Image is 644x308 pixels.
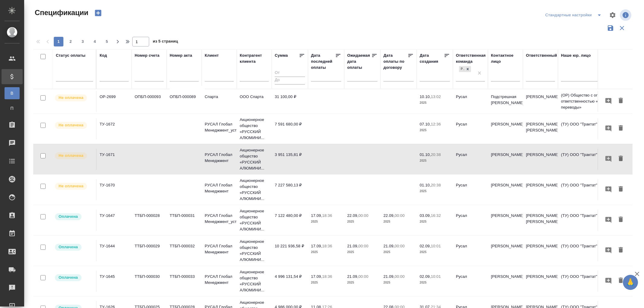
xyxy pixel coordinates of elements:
[523,240,558,261] td: [PERSON_NAME]
[59,244,78,250] p: Оплачена
[420,52,444,65] div: Дата создания
[5,102,20,114] a: П
[322,213,332,218] p: 18:36
[205,243,234,255] p: РУСАЛ Глобал Менеджмент
[272,240,308,261] td: 10 221 936,58 ₽
[240,117,269,141] p: Акционерное общество «РУССКИЙ АЛЮМИНИ...
[458,65,472,73] div: Русал
[205,94,234,100] p: Спарта
[620,9,633,21] span: Посмотреть информацию
[66,39,75,45] span: 2
[420,127,450,133] p: 2025
[132,271,167,292] td: ТТБП-000030
[420,100,450,106] p: 2025
[488,271,523,292] td: [PERSON_NAME]
[383,219,414,225] p: 2025
[97,149,132,170] td: ТУ-1671
[561,52,591,59] div: Наше юр. лицо
[616,214,626,225] button: Удалить
[66,37,75,46] button: 2
[205,213,234,225] p: РУСАЛ Глобал Менеджмент_уст
[395,274,405,279] p: 00:00
[272,179,308,200] td: 7 227 580,13 ₽
[395,213,405,218] p: 00:00
[311,274,322,279] p: 17.09,
[558,210,630,231] td: (ТУ) ООО "Трактат"
[153,38,178,46] span: из 5 страниц
[347,219,377,225] p: 2025
[526,52,557,59] div: Ответственный
[383,280,414,286] p: 2025
[347,280,377,286] p: 2025
[420,183,431,187] p: 01.10,
[205,121,234,133] p: РУСАЛ Глобал Менеджмент_уст
[431,213,441,218] p: 16:32
[132,240,167,261] td: ТТБП-000029
[5,87,20,99] a: В
[383,274,395,279] p: 21.09,
[491,52,520,65] div: Контактное лицо
[59,153,83,159] p: Не оплачена
[240,178,269,202] p: Акционерное общество «РУССКИЙ АЛЮМИНИ...
[322,274,332,279] p: 18:36
[420,152,431,157] p: 01.10,
[240,208,269,232] p: Акционерное общество «РУССКИЙ АЛЮМИНИ...
[431,244,441,248] p: 10:01
[616,184,626,195] button: Удалить
[347,244,358,248] p: 21.09,
[347,213,358,218] p: 22.09,
[272,149,308,170] td: 3 951 135,81 ₽
[102,37,112,46] button: 5
[456,52,486,65] div: Ответственная команда
[523,210,558,231] td: [PERSON_NAME] [PERSON_NAME]
[167,271,202,292] td: ТТБП-000033
[488,91,523,112] td: Подстрешная [PERSON_NAME]
[78,39,88,45] span: 3
[97,210,132,231] td: ТУ-1647
[431,152,441,157] p: 20:38
[205,274,234,286] p: РУСАЛ Глобал Менеджмент
[523,271,558,292] td: [PERSON_NAME]
[59,122,83,128] p: Не оплачена
[488,240,523,261] td: [PERSON_NAME]
[272,210,308,231] td: 7 122 480,00 ₽
[33,8,88,17] span: Спецификации
[420,219,450,225] p: 2025
[347,274,358,279] p: 21.09,
[358,274,368,279] p: 00:00
[420,213,431,218] p: 03.09,
[558,271,630,292] td: (ТУ) ООО "Трактат"
[240,94,269,100] p: ООО Спарта
[311,244,322,248] p: 17.09,
[488,210,523,231] td: [PERSON_NAME]
[459,66,464,72] div: Русал
[558,240,630,261] td: (ТУ) ООО "Трактат"
[616,22,628,34] button: Сбросить фильтры
[616,275,626,286] button: Удалить
[625,276,636,289] span: 🙏
[322,244,332,248] p: 18:36
[97,179,132,200] td: ТУ-1670
[311,249,341,255] p: 2025
[59,183,83,189] p: Не оплачена
[420,94,431,99] p: 10.10,
[347,52,371,71] div: Ожидаемая дата оплаты
[523,179,558,200] td: [PERSON_NAME]
[78,37,88,46] button: 3
[420,158,450,164] p: 2025
[420,249,450,255] p: 2025
[8,105,17,111] span: П
[240,147,269,171] p: Акционерное общество «РУССКИЙ АЛЮМИНИ...
[453,271,488,292] td: Русал
[558,118,630,139] td: (ТУ) ООО "Трактат"
[558,179,630,200] td: (ТУ) ООО "Трактат"
[167,240,202,261] td: ТТБП-000032
[358,213,368,218] p: 00:00
[453,179,488,200] td: Русал
[275,69,305,77] input: От
[275,77,305,84] input: До
[311,219,341,225] p: 2025
[347,249,377,255] p: 2025
[132,91,167,112] td: ОПБП-000093
[523,118,558,139] td: [PERSON_NAME] [PERSON_NAME]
